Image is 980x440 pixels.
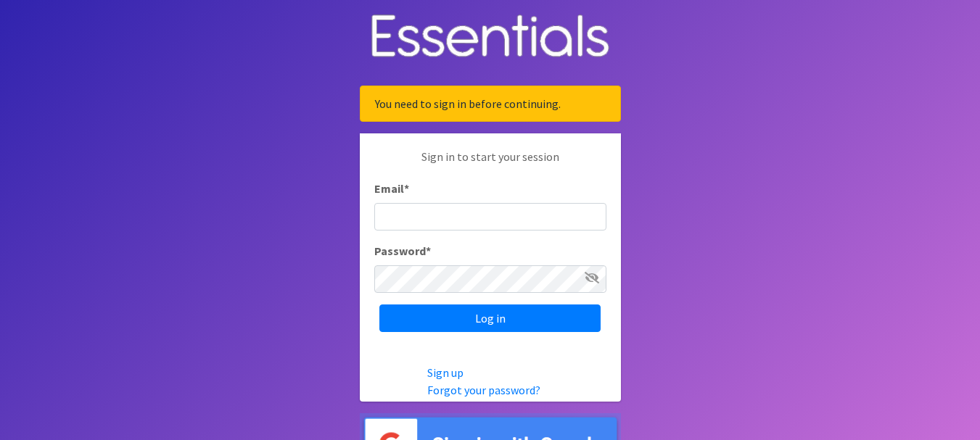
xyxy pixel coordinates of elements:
a: Sign up [427,365,464,380]
p: Sign in to start your session [374,148,606,180]
abbr: required [426,244,431,258]
label: Password [374,242,431,260]
input: Log in [379,304,601,332]
abbr: required [404,181,409,196]
div: You need to sign in before continuing. [360,86,621,122]
label: Email [374,180,409,197]
a: Forgot your password? [427,383,540,397]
